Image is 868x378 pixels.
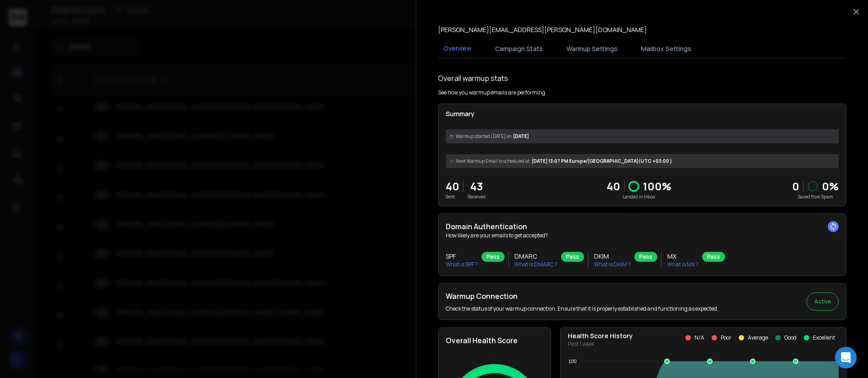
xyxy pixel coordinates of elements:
p: How likely are your emails to get accepted? [446,232,839,239]
p: What is MX ? [667,261,698,268]
p: Landed in Inbox [607,194,671,200]
p: 100 % [643,179,671,194]
button: Campaign Stats [490,39,548,59]
h2: Domain Authentication [446,221,839,232]
p: Health Score History [568,331,633,340]
p: Past 1 week [568,340,633,348]
button: Warmup Settings [561,39,623,59]
h3: DKIM [594,252,631,261]
p: N/A [694,334,704,341]
strong: 0 [792,179,799,194]
p: What is DMARC ? [514,261,557,268]
p: See how you warmup emails are performing [438,89,545,96]
button: Active [807,293,839,311]
p: Summary [446,109,839,118]
button: Overview [438,38,477,59]
p: Good [784,334,797,341]
p: Check the status of your warmup connection. Ensure that it is properly established and functionin... [446,305,718,312]
p: Received [467,194,486,200]
span: Next Warmup Email is scheduled at [456,158,530,165]
span: Warmup started [DATE] on [456,133,511,140]
div: [DATE] [446,129,839,143]
p: 40 [607,179,620,194]
p: What is DKIM ? [594,261,631,268]
h3: DMARC [514,252,557,261]
div: Pass [634,252,657,262]
p: Sent [446,194,459,200]
p: 40 [446,179,459,194]
div: Pass [561,252,584,262]
div: [DATE] 13:07 PM Europe/[GEOGRAPHIC_DATA] (UTC +03:00 ) [446,154,839,168]
h2: Warmup Connection [446,291,718,302]
div: Pass [481,252,505,262]
p: Saved from Spam [792,194,839,200]
h3: SPF [446,252,478,261]
p: 43 [467,179,486,194]
tspan: 100 [568,359,576,364]
div: Pass [702,252,725,262]
p: What is SPF ? [446,261,478,268]
p: Excellent [813,334,835,341]
p: [PERSON_NAME][EMAIL_ADDRESS][PERSON_NAME][DOMAIN_NAME] [438,25,647,34]
p: 0 % [822,179,839,194]
h1: Overall warmup stats [438,73,508,84]
h3: MX [667,252,698,261]
p: Average [748,334,768,341]
div: Open Intercom Messenger [835,347,857,369]
h2: Overall Health Score [446,335,543,346]
p: Poor [721,334,731,341]
button: Mailbox Settings [636,39,697,59]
